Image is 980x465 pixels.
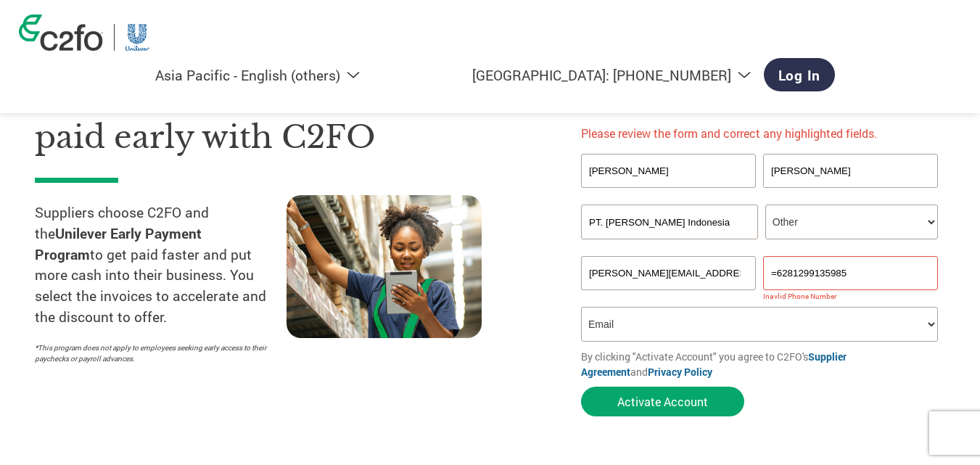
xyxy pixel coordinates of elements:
div: Invalid last name or last name is too long [763,189,938,199]
p: Please review the form and correct any highlighted fields. [581,125,945,142]
strong: Unilever Early Payment Program [35,224,202,263]
img: supply chain worker [287,195,482,338]
h1: Get your Unilever invoices paid early with C2FO [35,67,538,160]
input: First Name* [581,154,756,188]
p: *This program does not apply to employees seeking early access to their paychecks or payroll adva... [35,342,272,364]
p: Suppliers choose C2FO and the to get paid faster and put more cash into their business. You selec... [35,202,287,328]
select: Title/Role [765,205,938,239]
input: Invalid Email format [581,256,756,290]
img: Unilever [125,24,150,51]
div: Invalid company name or company name is too long [581,241,938,250]
p: By clicking "Activate Account" you agree to C2FO's and [581,349,945,379]
div: Invalid first name or first name is too long [581,189,756,199]
img: c2fo logo [19,15,103,51]
a: Privacy Policy [648,365,712,379]
div: Inavlid Phone Number [763,292,938,301]
input: Last Name* [763,154,938,188]
input: Phone* [763,256,938,290]
button: Activate Account [581,387,744,416]
input: Your company name* [581,205,758,239]
div: Inavlid Email Address [581,292,756,301]
a: Supplier Agreement [581,350,847,379]
a: Log In [764,58,836,91]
